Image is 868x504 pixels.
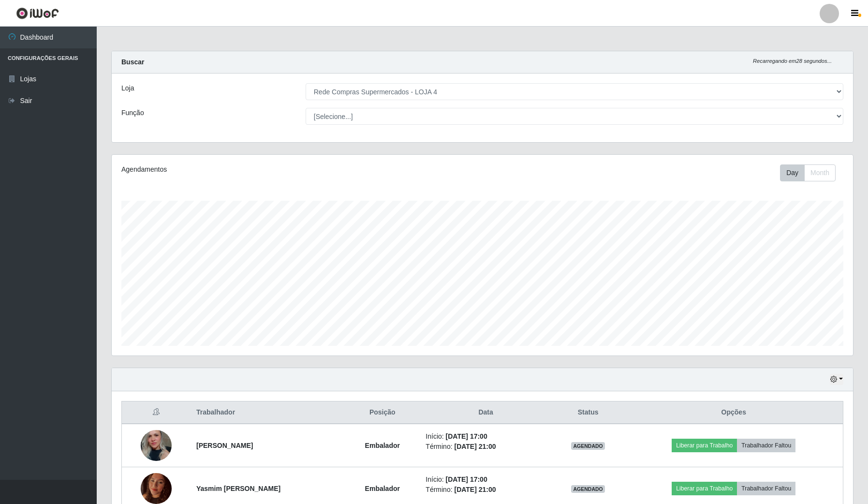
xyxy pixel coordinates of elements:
th: Posição [345,401,420,424]
th: Status [552,401,625,424]
i: Recarregando em 28 segundos... [753,58,832,64]
button: Trabalhador Faltou [737,482,795,495]
strong: Embalador [365,442,400,449]
button: Liberar para Trabalho [672,439,737,452]
img: CoreUI Logo [16,7,59,19]
div: First group [780,164,836,181]
time: [DATE] 21:00 [454,486,496,493]
time: [DATE] 17:00 [446,432,487,440]
th: Opções [625,401,843,424]
img: 1741885516826.jpeg [141,422,172,468]
button: Liberar para Trabalho [672,482,737,495]
li: Início: [426,474,545,485]
div: Agendamentos [121,164,414,175]
button: Day [780,164,805,181]
strong: Yasmim [PERSON_NAME] [196,485,280,492]
div: Toolbar with button groups [780,164,843,181]
li: Início: [426,431,545,442]
li: Término: [426,442,545,452]
strong: Embalador [365,485,400,492]
time: [DATE] 17:00 [446,475,487,483]
th: Trabalhador [191,401,345,424]
li: Término: [426,485,545,495]
time: [DATE] 21:00 [454,443,496,450]
label: Loja [121,83,134,93]
button: Trabalhador Faltou [737,439,795,452]
span: AGENDADO [571,485,605,493]
button: Month [804,164,836,181]
span: AGENDADO [571,442,605,450]
strong: [PERSON_NAME] [196,442,253,449]
th: Data [420,401,551,424]
label: Função [121,108,144,118]
strong: Buscar [121,58,144,66]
